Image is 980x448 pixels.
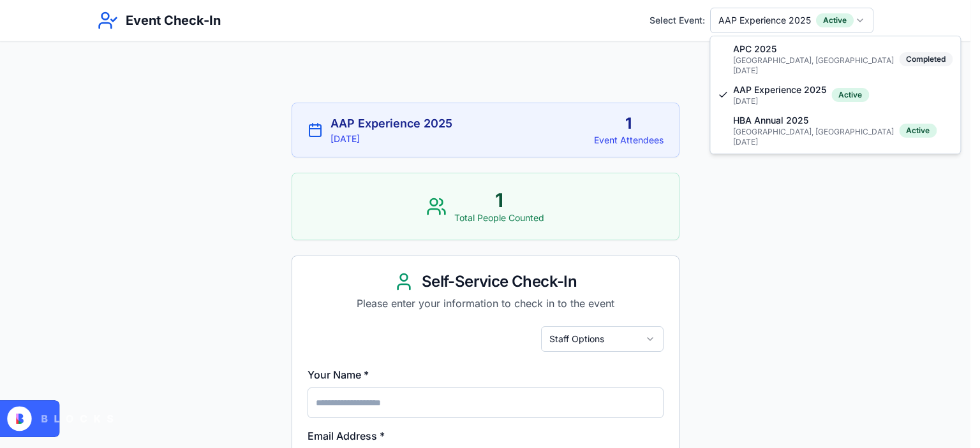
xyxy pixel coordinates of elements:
div: Active [831,88,869,102]
span: APC 2025 [733,43,894,55]
span: [GEOGRAPHIC_DATA], [GEOGRAPHIC_DATA] [733,55,894,66]
div: Completed [899,52,953,66]
span: [DATE] [733,137,894,147]
span: AAP Experience 2025 [733,83,826,96]
span: [DATE] [733,66,894,76]
span: [GEOGRAPHIC_DATA], [GEOGRAPHIC_DATA] [733,127,894,137]
div: Active [899,124,937,138]
span: HBA Annual 2025 [733,114,894,127]
span: [DATE] [733,96,826,106]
